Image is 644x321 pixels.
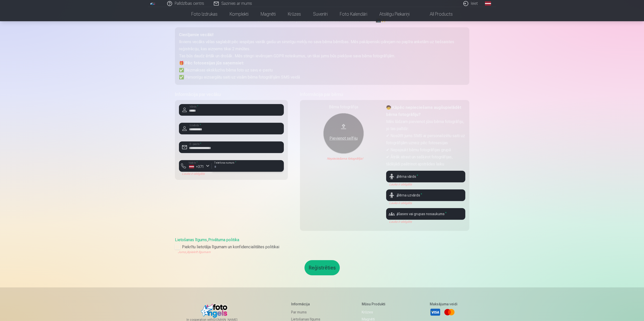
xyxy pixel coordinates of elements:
[416,7,459,21] a: All products
[430,307,441,318] a: Visa
[386,118,465,132] p: Mēs lūdzam pievienot jūsu bērna fotogrāfiju, jo tas palīdz:
[386,201,465,205] div: Lauks ir obligāts
[175,237,469,254] div: ,
[179,53,465,60] p: Tas būs daudz ērtāk un drošāk. Mēs stingri ievērojam GDPR noteikumus, un tikai jums būs piekļuve ...
[179,32,213,37] strong: Cienījamie vecāki!
[304,157,383,161] div: Nepieciešama fotogrāfija!
[150,2,156,5] img: /fa1
[386,220,465,224] div: Lauks ir obligāts
[282,7,307,21] a: Krūzes
[430,302,457,307] h5: Maksājuma veidi
[187,161,199,165] label: Valsts
[386,146,465,154] p: ✔ Nepajaukt bērnu fotogrāfijas grupā
[386,182,465,186] div: Lauks ir obligāts
[175,237,207,242] a: Lietošanas līgums
[328,135,359,141] div: Pievienot selfiju
[386,132,465,146] p: ✔ Nosūtīt jums SMS ar personalizētu saiti uz fotogrāfijām uzreiz pēc fotosesijas
[175,91,288,98] h5: Informācija par vecāku
[185,7,224,21] a: Foto izdrukas
[444,307,455,318] a: Mastercard
[224,7,255,21] a: Komplekti
[386,154,465,168] p: ✔ Ātrāk atrast un sašķirot fotogrāfijas, tādējādi paātrinot apstrādes laiku
[179,74,465,81] p: ✅ Personīgu aizsargātu saiti uz visām bērna fotogrāfijām SMS veidā
[323,113,364,154] button: Pievienot selfiju
[175,244,469,250] label: Piekrītu lietotāja līgumam un konfidencialitātes politikai
[175,250,469,254] div: Jums jāpiekrīt līgumam
[304,260,340,275] button: Reģistrēties
[307,7,334,21] a: Suvenīri
[179,172,212,176] div: Lauks ir obligāts
[304,104,383,110] div: Bērna fotogrāfija
[208,237,239,242] a: Privātuma politika
[362,309,388,316] a: Krūzes
[291,302,320,307] h5: Informācija
[179,61,244,65] strong: 🎁 Pēc fotosesijas jūs saņemsiet:
[179,38,465,53] p: Ikviens vecāks vēlas saglabāt pēc iespējas vairāk gaišu un sirsnīgu mirkļu no sava bērna bērnības...
[255,7,282,21] a: Magnēti
[189,164,204,169] div: +371
[373,7,416,21] a: Atslēgu piekariņi
[300,91,469,98] h5: Informācija par bērnu
[179,160,212,172] button: Valsts*+371
[179,67,465,74] p: ✅ Bezmaksas ekskluzīvu bērna foto uz savu e-pastu
[386,105,461,117] strong: 🧒 Kāpēc nepieciešams augšupielādēt bērna fotogrāfiju?
[334,7,373,21] a: Foto kalendāri
[362,302,388,307] h5: Mūsu produkti
[291,309,320,316] a: Par mums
